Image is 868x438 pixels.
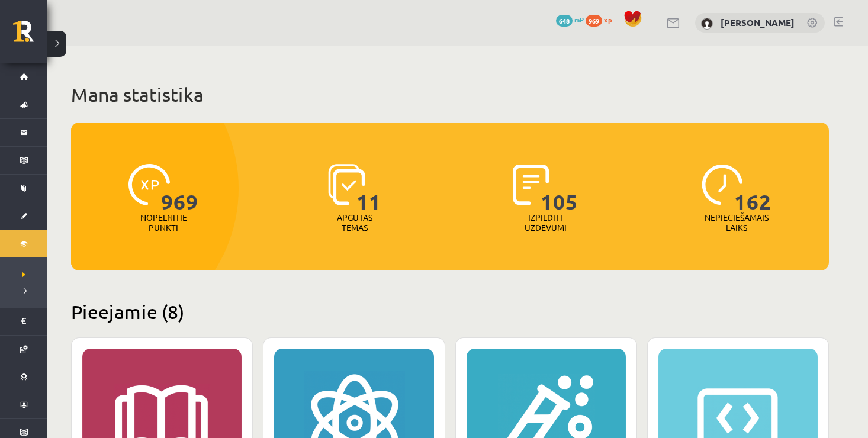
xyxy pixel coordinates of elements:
img: icon-completed-tasks-ad58ae20a441b2904462921112bc710f1caf180af7a3daa7317a5a94f2d26646.svg [513,164,549,205]
img: Megija Saikovska [701,18,713,30]
h2: Pieejamie (8) [71,300,829,323]
img: icon-clock-7be60019b62300814b6bd22b8e044499b485619524d84068768e800edab66f18.svg [702,164,743,205]
span: mP [574,15,584,24]
span: 969 [161,164,198,212]
p: Nopelnītie punkti [140,212,187,233]
a: [PERSON_NAME] [721,17,795,28]
p: Nepieciešamais laiks [705,212,769,233]
img: icon-learned-topics-4a711ccc23c960034f471b6e78daf4a3bad4a20eaf4de84257b87e66633f6470.svg [328,164,365,205]
a: 648 mP [556,15,584,24]
span: 11 [356,164,381,212]
span: 969 [586,15,602,27]
span: 162 [734,164,771,212]
p: Apgūtās tēmas [332,212,378,233]
span: 648 [556,15,573,27]
a: 969 xp [586,15,618,24]
span: 105 [541,164,578,212]
span: xp [604,15,612,24]
img: icon-xp-0682a9bc20223a9ccc6f5883a126b849a74cddfe5390d2b41b4391c66f2066e7.svg [128,164,170,205]
p: Izpildīti uzdevumi [522,212,568,233]
a: Rīgas 1. Tālmācības vidusskola [13,21,47,50]
h1: Mana statistika [71,83,829,107]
